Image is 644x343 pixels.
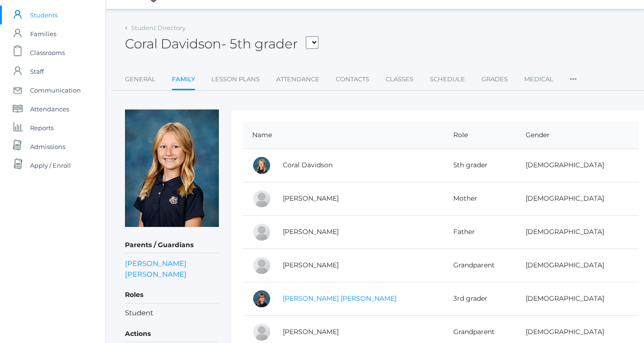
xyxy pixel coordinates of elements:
span: Students [30,6,58,24]
span: Families [30,24,56,43]
a: Student Directory [131,24,186,31]
a: Classes [386,70,413,89]
a: Contacts [336,70,369,89]
td: 3rd grader [444,282,516,315]
a: [PERSON_NAME] [125,269,186,280]
span: Reports [30,118,54,137]
a: Grades [481,70,508,89]
a: [PERSON_NAME] [283,194,339,203]
div: Ashley Davidson [252,189,271,208]
h2: Coral Davidson [125,37,318,51]
td: Father [444,215,516,249]
td: [DEMOGRAPHIC_DATA] [516,182,639,215]
a: Coral Davidson [283,161,333,169]
a: [PERSON_NAME] [283,227,339,236]
td: Mother [444,182,516,215]
div: Craig Davidson [252,323,271,342]
img: Coral Davidson [125,109,219,227]
a: Schedule [430,70,465,89]
a: [PERSON_NAME] [PERSON_NAME] [283,294,396,303]
a: Family [172,70,195,90]
a: [PERSON_NAME] [283,327,339,336]
div: Rene Davidson [252,256,271,275]
a: Medical [524,70,553,89]
td: [DEMOGRAPHIC_DATA] [516,249,639,282]
th: Gender [516,122,639,149]
span: Classrooms [30,43,65,62]
a: [PERSON_NAME] [283,261,339,269]
a: Lesson Plans [211,70,260,89]
a: [PERSON_NAME] [125,258,186,269]
h5: Actions [125,326,219,342]
div: Justin Davidson [252,223,271,242]
td: [DEMOGRAPHIC_DATA] [516,215,639,249]
span: Attendances [30,100,69,118]
span: - 5th grader [221,36,298,52]
td: Grandparent [444,249,516,282]
h5: Parents / Guardians [125,237,219,253]
span: Communication [30,81,81,100]
span: Apply / Enroll [30,156,71,175]
td: [DEMOGRAPHIC_DATA] [516,148,639,182]
th: Name [243,122,444,149]
td: 5th grader [444,148,516,182]
span: Admissions [30,137,65,156]
a: General [125,70,155,89]
li: Student [125,308,219,319]
th: Role [444,122,516,149]
a: Attendance [276,70,319,89]
div: Dove Davidson [252,289,271,308]
td: [DEMOGRAPHIC_DATA] [516,282,639,315]
h5: Roles [125,287,219,303]
span: Staff [30,62,44,81]
div: Coral Davidson [252,156,271,175]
